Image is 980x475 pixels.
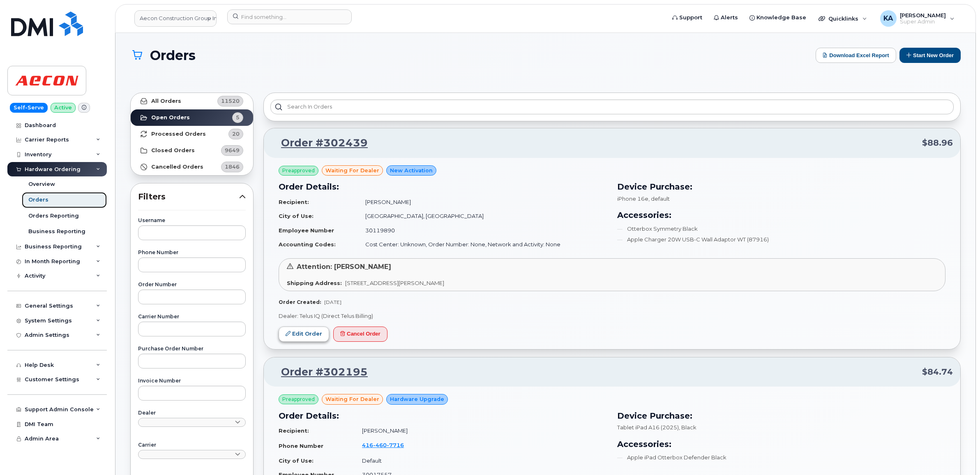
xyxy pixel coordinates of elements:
input: Search in orders [270,100,954,114]
label: Dealer [138,410,246,415]
button: Cancel Order [333,327,387,342]
span: , default [648,195,670,202]
span: 5 [236,114,240,121]
td: [GEOGRAPHIC_DATA], [GEOGRAPHIC_DATA] [358,209,607,223]
a: Open Orders5 [131,109,253,126]
label: Carrier [138,443,246,447]
a: Order #302195 [271,365,368,380]
li: Otterbox Symmetry Black [617,225,946,233]
span: $88.96 [922,137,953,149]
span: 416 [362,442,404,448]
td: [PERSON_NAME] [355,424,607,438]
span: Orders [150,48,196,63]
strong: Phone Number [279,443,323,449]
a: All Orders11520 [131,93,253,109]
span: waiting for dealer [325,167,379,174]
span: New Activation [390,167,433,174]
h3: Accessories: [617,209,946,221]
strong: Cancelled Orders [151,164,203,170]
td: [PERSON_NAME] [358,195,607,209]
strong: Open Orders [151,114,190,121]
span: Preapproved [282,167,315,174]
label: Carrier Number [138,314,246,319]
td: Cost Center: Unknown, Order Number: None, Network and Activity: None [358,237,607,252]
li: Apple Charger 20W USB-C Wall Adaptor WT (87916) [617,236,946,243]
span: $84.74 [922,366,953,378]
a: Cancelled Orders1846 [131,159,253,175]
strong: Employee Number [279,227,334,234]
span: 7716 [387,442,404,448]
button: Start New Order [899,48,961,63]
a: 4164607716 [362,442,414,448]
td: 30119890 [358,223,607,238]
span: , Black [679,424,696,431]
span: [STREET_ADDRESS][PERSON_NAME] [345,280,444,286]
span: Attention: [PERSON_NAME] [297,263,391,271]
span: 9649 [225,146,240,154]
span: 11520 [221,97,240,105]
span: Preapproved [282,396,315,403]
strong: Accounting Codes: [279,241,336,248]
label: Order Number [138,282,246,287]
li: Apple iPad Otterbox Defender Black [617,454,946,461]
span: Hardware Upgrade [390,395,444,403]
span: Tablet iPad A16 (2025) [617,424,679,431]
td: Default [355,454,607,468]
strong: Recipient: [279,199,309,205]
label: Purchase Order Number [138,346,246,351]
span: iPhone 16e [617,195,648,202]
label: Username [138,218,246,223]
strong: Processed Orders [151,131,206,137]
h3: Order Details: [279,410,607,422]
span: 460 [373,442,387,448]
strong: Recipient: [279,427,309,434]
a: Edit Order [279,327,329,342]
button: Download Excel Report [816,48,896,63]
h3: Accessories: [617,438,946,450]
a: Processed Orders20 [131,126,253,142]
span: 1846 [225,163,240,171]
strong: Order Created: [279,299,321,305]
strong: All Orders [151,98,181,104]
span: 20 [232,130,240,138]
a: Order #302439 [271,136,368,151]
strong: Closed Orders [151,147,195,154]
span: [DATE] [324,299,341,305]
label: Phone Number [138,250,246,255]
h3: Device Purchase: [617,181,946,193]
h3: Device Purchase: [617,410,946,422]
p: Dealer: Telus IQ (Direct Telus Billing) [279,312,945,320]
strong: Shipping Address: [287,280,342,286]
strong: City of Use: [279,457,314,464]
span: waiting for dealer [325,395,379,403]
a: Closed Orders9649 [131,142,253,159]
span: Filters [138,191,239,203]
h3: Order Details: [279,181,607,193]
label: Invoice Number [138,378,246,383]
strong: City of Use: [279,213,314,219]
